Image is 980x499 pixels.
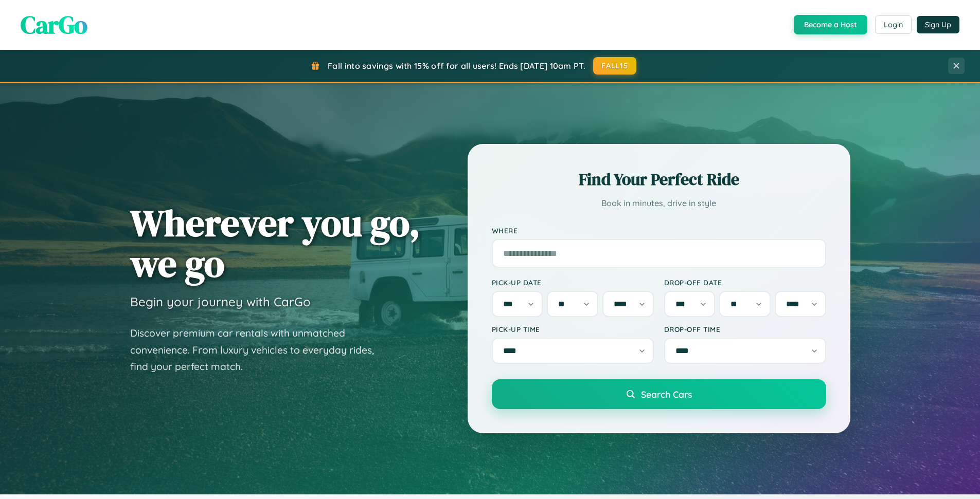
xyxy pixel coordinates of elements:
[492,379,826,409] button: Search Cars
[664,325,826,334] label: Drop-off Time
[328,61,585,71] span: Fall into savings with 15% off for all users! Ends [DATE] 10am PT.
[130,202,420,284] h1: Wherever you go, we go
[492,168,826,191] h2: Find Your Perfect Ride
[794,15,867,34] button: Become a Host
[492,226,826,235] label: Where
[492,325,654,334] label: Pick-up Time
[641,389,692,400] span: Search Cars
[917,16,959,33] button: Sign Up
[593,57,636,75] button: FALL15
[664,278,826,287] label: Drop-off Date
[492,196,826,211] p: Book in minutes, drive in style
[875,15,912,34] button: Login
[130,294,311,309] h3: Begin your journey with CarGo
[492,278,654,287] label: Pick-up Date
[130,325,387,375] p: Discover premium car rentals with unmatched convenience. From luxury vehicles to everyday rides, ...
[21,8,87,42] span: CarGo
